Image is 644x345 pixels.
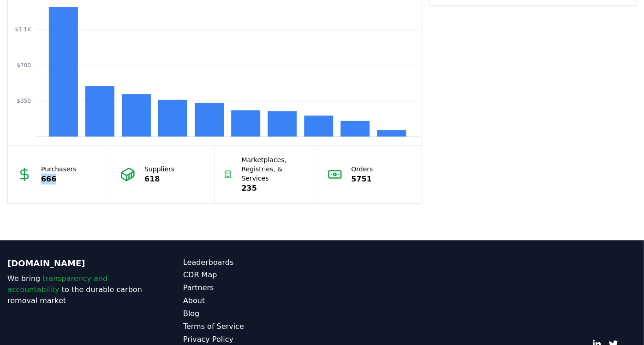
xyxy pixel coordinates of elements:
p: 618 [144,174,174,185]
p: We bring to the durable carbon removal market [7,274,146,307]
tspan: $1.1K [15,27,31,33]
p: 666 [41,174,77,185]
tspan: $700 [17,62,30,69]
p: 5751 [352,174,373,185]
span: transparency and accountability [7,275,107,294]
p: 235 [242,183,309,194]
a: About [183,296,322,307]
p: Suppliers [144,164,174,174]
p: [DOMAIN_NAME] [7,257,146,270]
a: Leaderboards [183,257,322,268]
a: Terms of Service [183,322,322,333]
tspan: $350 [17,98,30,105]
p: Marketplaces, Registries, & Services [242,155,309,183]
a: CDR Map [183,270,322,281]
p: Orders [352,164,373,174]
a: Partners [183,283,322,294]
p: Purchasers [41,164,77,174]
a: Blog [183,309,322,320]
